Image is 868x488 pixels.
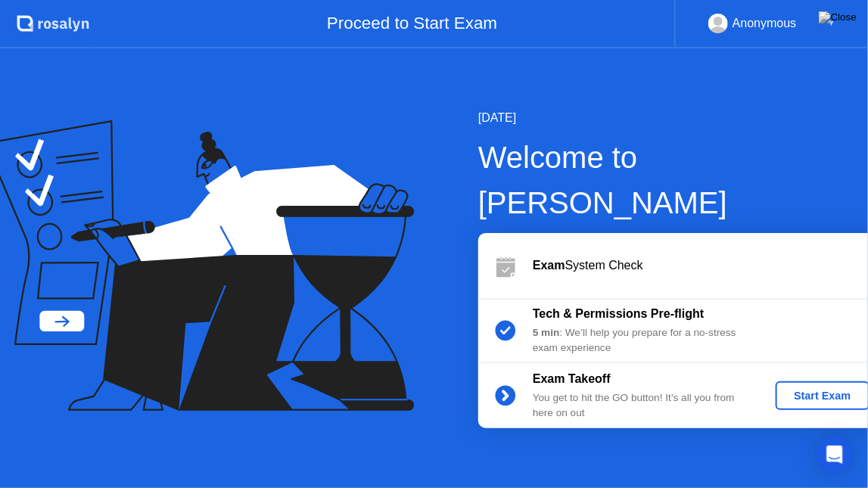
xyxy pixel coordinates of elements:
[533,390,751,421] div: You get to hit the GO button! It’s all you from here on out
[533,259,565,272] b: Exam
[533,372,611,385] b: Exam Takeoff
[533,307,704,320] b: Tech & Permissions Pre-flight
[819,11,857,23] img: Close
[533,327,560,338] b: 5 min
[782,390,863,402] div: Start Exam
[817,437,853,473] div: Open Intercom Messenger
[733,14,797,33] div: Anonymous
[533,325,751,356] div: : We’ll help you prepare for a no-stress exam experience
